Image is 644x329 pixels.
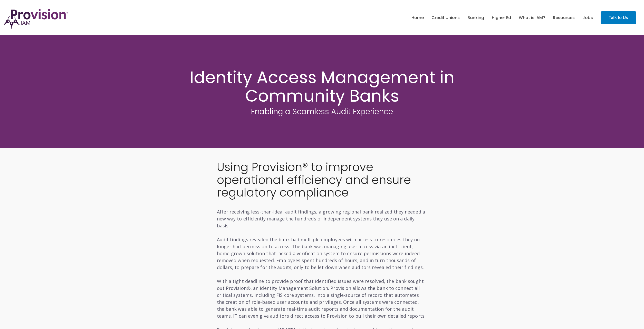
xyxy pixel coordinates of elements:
strong: Talk to Us [609,15,628,20]
h2: Using Provision® to improve operational efficiency and ensure regulatory compliance [217,161,427,199]
h3: Enabling a Seamless Audit Experience [176,107,468,116]
a: Jobs [582,13,593,22]
nav: menu [408,10,597,26]
img: ProvisionIAM-Logo-Purple [4,9,68,29]
a: Higher Ed [492,13,511,22]
a: What is IAM? [519,13,545,22]
a: Talk to Us [601,11,636,24]
a: Credit Unions [431,13,460,22]
a: Resources [553,13,575,22]
a: Home [411,13,424,22]
span: Identity Access Management in Community Banks [190,66,455,108]
a: Banking [467,13,484,22]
